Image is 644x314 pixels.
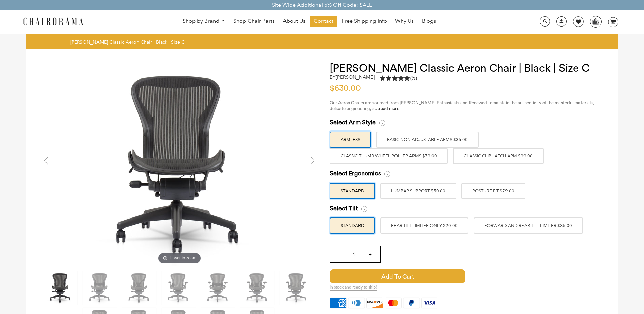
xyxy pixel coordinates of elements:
[330,119,376,126] span: Select Arm Style
[380,183,456,199] label: LUMBAR SUPPORT $50.00
[330,246,346,262] input: -
[179,16,229,27] a: Shop by Brand
[233,18,275,25] span: Shop Chair Parts
[380,217,468,234] label: REAR TILT LIMITER ONLY $20.00
[330,132,371,148] label: ARMLESS
[283,18,306,25] span: About Us
[310,16,337,27] a: Contact
[122,271,156,305] img: Herman Miller Classic Aeron Chair | Black | Size C - chairorama
[330,269,465,283] span: Add to Cart
[590,16,601,27] img: WhatsApp_Image_2024-07-12_at_16.23.01.webp
[279,16,309,27] a: About Us
[201,271,235,305] img: Herman Miller Classic Aeron Chair | Black | Size C - chairorama
[422,18,436,25] span: Blogs
[43,271,77,305] img: Herman Miller Classic Aeron Chair | Black | Size C - chairorama
[461,183,525,199] label: POSTURE FIT $79.00
[376,132,479,148] label: BASIC NON ADJUSTABLE ARMS $35.00
[330,170,381,177] span: Select Ergonomics
[280,271,314,305] img: Herman Miller Classic Aeron Chair | Black | Size C - chairorama
[83,271,117,305] img: Herman Miller Classic Aeron Chair | Black | Size C - chairorama
[330,62,605,74] h1: [PERSON_NAME] Classic Aeron Chair | Black | Size C
[330,217,375,234] label: STANDARD
[395,18,414,25] span: Why Us
[379,106,399,111] a: read more
[410,75,417,82] span: (5)
[474,217,583,234] label: FORWARD AND REAR TILT LIMITER $35.00
[240,271,274,305] img: Herman Miller Classic Aeron Chair | Black | Size C - chairorama
[330,101,492,105] span: Our Aeron Chairs are sourced from [PERSON_NAME] Enthusiasts and Renewed to
[116,16,502,28] nav: DesktopNavigation
[380,74,417,84] a: 5.0 rating (5 votes)
[330,84,361,92] span: $630.00
[336,74,375,80] a: [PERSON_NAME]
[330,205,358,212] span: Select Tilt
[419,16,439,27] a: Blogs
[330,269,522,283] button: Add to Cart
[330,74,375,80] h2: by
[314,18,333,25] span: Contact
[342,18,387,25] span: Free Shipping Info
[392,16,417,27] a: Why Us
[338,16,390,27] a: Free Shipping Info
[162,271,196,305] img: Herman Miller Classic Aeron Chair | Black | Size C - chairorama
[70,39,185,45] span: [PERSON_NAME] Classic Aeron Chair | Black | Size C
[230,16,278,27] a: Shop Chair Parts
[77,62,281,266] img: Herman Miller Classic Aeron Chair | Black | Size C - chairorama
[330,148,448,164] label: Classic Thumb Wheel Roller Arms $79.00
[453,148,544,164] label: Classic Clip Latch Arm $99.00
[19,16,87,28] img: chairorama
[380,74,417,82] div: 5.0 rating (5 votes)
[362,246,378,262] input: +
[330,285,377,291] span: In stock and ready to ship!
[330,183,375,199] label: STANDARD
[77,160,281,167] a: Herman Miller Classic Aeron Chair | Black | Size C - chairoramaHover to zoom
[70,39,187,45] nav: breadcrumbs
